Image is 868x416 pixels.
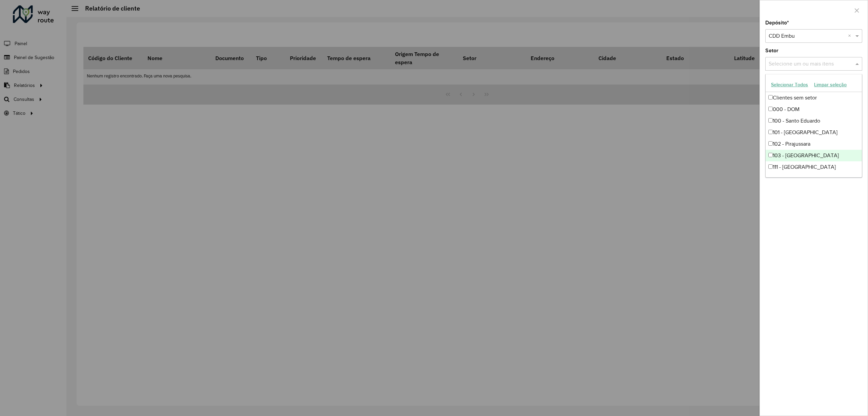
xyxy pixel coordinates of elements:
div: 123 - Rodovia Itapecirica [766,173,862,184]
span: Clear all [848,32,854,40]
label: Depósito [765,19,789,27]
ng-dropdown-panel: Options list [765,74,862,178]
div: 100 - Santo Eduardo [766,115,862,127]
div: 111 - [GEOGRAPHIC_DATA] [766,161,862,173]
div: Clientes sem setor [766,92,862,104]
button: Selecionar Todos [768,79,811,90]
label: Setor [765,47,778,55]
div: 101 - [GEOGRAPHIC_DATA] [766,127,862,138]
div: 000 - DOM [766,104,862,115]
div: 103 - [GEOGRAPHIC_DATA] [766,150,862,161]
div: 102 - Pirajussara [766,138,862,150]
button: Limpar seleção [811,79,850,90]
